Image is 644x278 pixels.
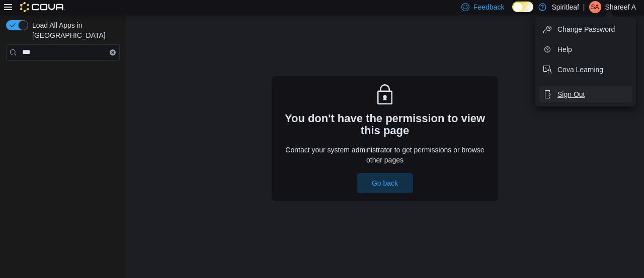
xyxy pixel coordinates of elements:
span: Go back [372,178,398,188]
span: Change Password [557,24,615,34]
span: Sign Out [557,89,585,99]
nav: Complex example [6,63,120,87]
p: Spiritleaf [551,1,579,13]
span: Load All Apps in [GEOGRAPHIC_DATA] [28,20,120,40]
button: Sign Out [539,86,632,102]
h3: You don't have the permission to view this page [280,113,490,137]
div: Shareef A [589,1,601,13]
p: Contact your system administrator to get permissions or browse other pages [280,145,490,165]
button: Go back [357,173,413,193]
button: Help [539,41,632,58]
span: Cova Learning [557,65,603,75]
img: Cova [20,2,65,12]
p: Shareef A [605,1,636,13]
p: | [583,1,585,13]
span: Feedback [473,2,504,12]
span: SA [591,1,599,13]
button: Clear input [110,49,116,55]
span: Help [557,44,572,54]
span: Dark Mode [512,12,513,13]
input: Dark Mode [512,2,533,12]
button: Change Password [539,21,632,37]
button: Cova Learning [539,62,632,78]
